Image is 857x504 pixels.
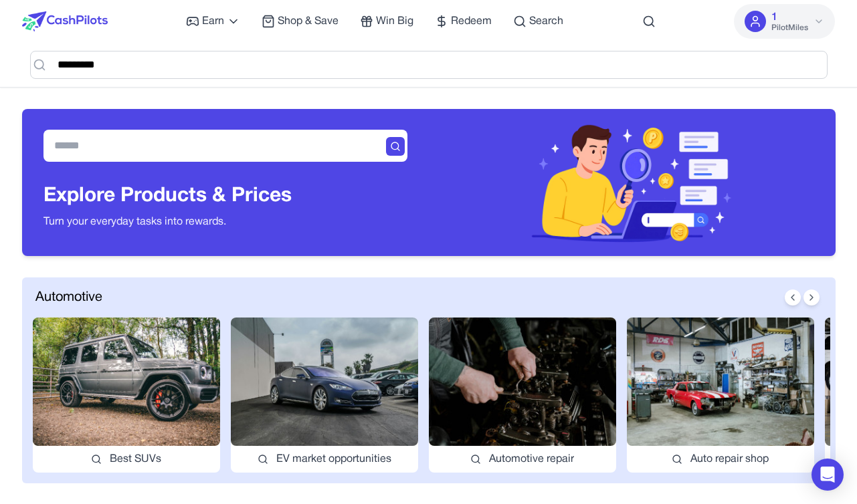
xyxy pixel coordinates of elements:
[43,214,292,230] p: Turn your everyday tasks into rewards.
[262,13,339,29] a: Shop & Save
[734,4,835,39] button: 1PilotMiles
[812,459,844,491] div: Open Intercom Messenger
[376,13,413,29] span: Win Big
[690,451,769,467] span: Auto repair shop
[360,13,413,29] a: Win Big
[35,288,102,307] span: Automotive
[529,109,735,256] img: Header decoration
[771,9,777,25] span: 1
[43,184,292,209] h3: Explore Products & Prices
[186,13,240,29] a: Earn
[489,451,574,467] span: Automotive repair
[435,13,492,29] a: Redeem
[22,11,108,31] img: CashPilots Logo
[276,451,391,467] span: EV market opportunities
[278,13,339,29] span: Shop & Save
[771,23,808,33] span: PilotMiles
[529,13,563,29] span: Search
[202,13,224,29] span: Earn
[451,13,492,29] span: Redeem
[513,13,563,29] a: Search
[110,451,161,467] span: Best SUVs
